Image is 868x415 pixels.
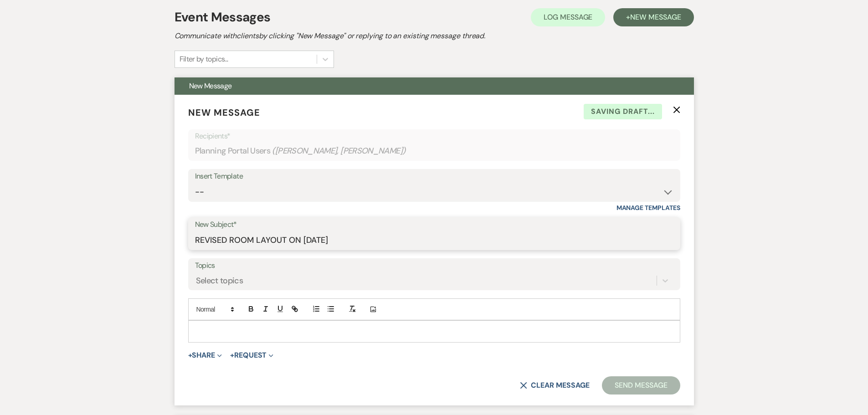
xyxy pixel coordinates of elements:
[520,382,589,389] button: Clear message
[195,170,673,183] div: Insert Template
[630,12,681,22] span: New Message
[175,31,694,41] h2: Communicate with clients by clicking "New Message" or replying to an existing message thread.
[602,376,680,395] button: Send Message
[175,8,271,27] h1: Event Messages
[188,352,192,359] span: +
[616,204,680,212] a: Manage Templates
[230,352,273,359] button: Request
[272,145,406,157] span: ( [PERSON_NAME], [PERSON_NAME] )
[189,81,232,91] span: New Message
[180,54,228,65] div: Filter by topics...
[531,8,605,26] button: Log Message
[195,130,673,142] p: Recipients*
[195,142,673,160] div: Planning Portal Users
[195,218,673,231] label: New Subject*
[195,259,673,272] label: Topics
[188,352,222,359] button: Share
[188,107,260,118] span: New Message
[613,8,693,26] button: +New Message
[196,275,243,287] div: Select topics
[544,12,592,22] span: Log Message
[584,104,662,119] span: Saving draft...
[230,352,234,359] span: +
